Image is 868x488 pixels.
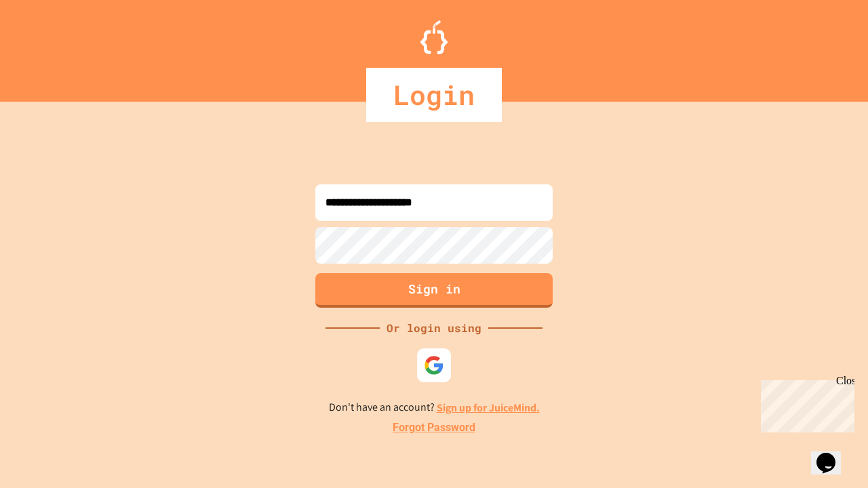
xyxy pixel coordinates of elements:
a: Sign up for JuiceMind. [437,401,540,415]
p: Don't have an account? [329,399,540,416]
div: Login [366,68,502,122]
div: Or login using [380,320,488,336]
button: Sign in [315,273,553,308]
img: google-icon.svg [424,355,444,375]
img: Logo.svg [420,20,448,54]
iframe: chat widget [755,375,854,432]
div: Chat with us now!Close [5,5,94,86]
a: Forgot Password [393,420,475,436]
iframe: chat widget [811,434,854,474]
